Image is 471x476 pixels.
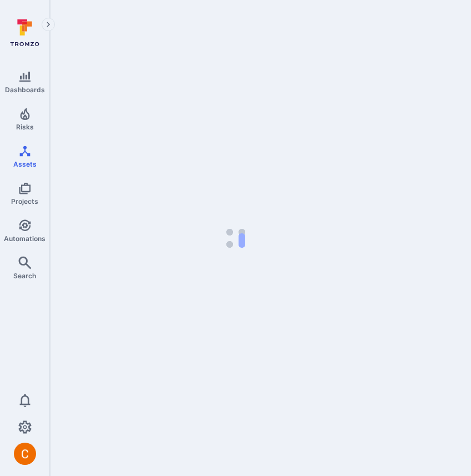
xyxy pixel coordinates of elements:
[16,123,34,131] span: Risks
[5,86,45,94] span: Dashboards
[4,234,45,243] span: Automations
[44,20,52,29] i: Expand navigation menu
[13,272,36,280] span: Search
[11,197,38,206] span: Projects
[42,18,55,31] button: Expand navigation menu
[14,443,36,465] img: ACg8ocJuq_DPPTkXyD9OlTnVLvDrpObecjcADscmEHLMiTyEnTELew=s96-c
[13,160,37,168] span: Assets
[14,443,36,465] div: Camilo Rivera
